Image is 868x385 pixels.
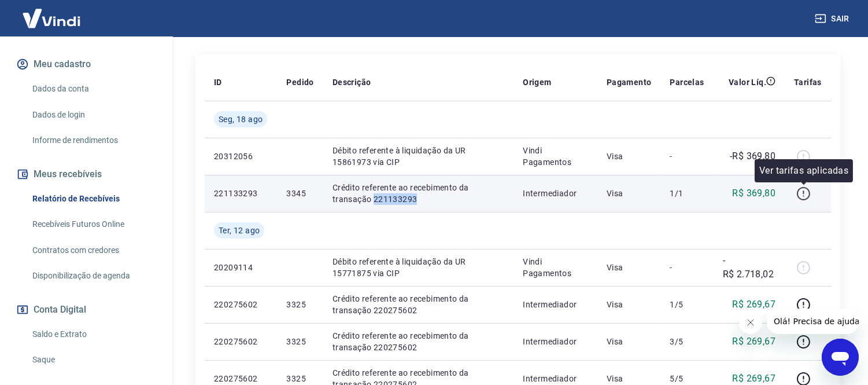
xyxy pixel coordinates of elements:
[219,225,260,236] span: Ter, 12 ago
[523,336,588,347] p: Intermediador
[286,336,313,347] p: 3325
[670,262,704,273] p: -
[523,188,588,199] p: Intermediador
[607,76,652,88] p: Pagamento
[28,239,159,262] a: Contratos com credores
[28,129,159,152] a: Informe de rendimentos
[723,254,776,281] p: -R$ 2.718,02
[286,188,313,199] p: 3345
[28,77,159,101] a: Dados da conta
[214,262,268,273] p: 20209114
[670,299,704,310] p: 1/5
[730,149,775,163] p: -R$ 369,80
[607,262,652,273] p: Visa
[333,145,505,168] p: Débito referente à liquidação da UR 15861973 via CIP
[214,151,268,162] p: 20312056
[333,293,505,316] p: Crédito referente ao recebimento da transação 220275602
[28,348,159,372] a: Saque
[794,76,822,88] p: Tarifas
[523,373,588,384] p: Intermediador
[670,76,704,88] p: Parcelas
[333,182,505,205] p: Crédito referente ao recebimento da transação 221133293
[607,151,652,162] p: Visa
[28,187,159,211] a: Relatório de Recebíveis
[607,188,652,199] p: Visa
[523,76,551,88] p: Origem
[28,212,159,236] a: Recebíveis Futuros Online
[767,309,859,334] iframe: Mensagem da empresa
[333,76,371,88] p: Descrição
[7,8,97,17] span: Olá! Precisa de ajuda?
[14,162,159,187] button: Meus recebíveis
[733,335,776,349] p: R$ 269,67
[286,299,313,310] p: 3325
[733,298,776,311] p: R$ 269,67
[214,299,268,310] p: 220275602
[670,336,704,347] p: 3/5
[822,339,859,376] iframe: Botão para abrir a janela de mensagens
[214,188,268,199] p: 221133293
[523,145,588,168] p: Vindi Pagamentos
[219,113,263,125] span: Seg, 18 ago
[28,103,159,127] a: Dados de login
[523,299,588,310] p: Intermediador
[286,76,313,88] p: Pedido
[214,336,268,347] p: 220275602
[733,186,776,200] p: R$ 369,80
[607,336,652,347] p: Visa
[214,373,268,384] p: 220275602
[14,297,159,322] button: Conta Digital
[670,373,704,384] p: 5/5
[28,322,159,346] a: Saldo e Extrato
[670,188,704,199] p: 1/1
[14,52,159,77] button: Meu cadastro
[812,8,854,30] button: Sair
[214,76,222,88] p: ID
[333,256,505,279] p: Débito referente à liquidação da UR 15771875 via CIP
[739,311,762,334] iframe: Fechar mensagem
[28,264,159,288] a: Disponibilização de agenda
[286,373,313,384] p: 3325
[670,151,704,162] p: -
[523,256,588,279] p: Vindi Pagamentos
[607,373,652,384] p: Visa
[333,330,505,353] p: Crédito referente ao recebimento da transação 220275602
[607,299,652,310] p: Visa
[729,76,766,88] p: Valor Líq.
[759,164,848,178] p: Ver tarifas aplicadas
[14,1,89,36] img: Vindi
